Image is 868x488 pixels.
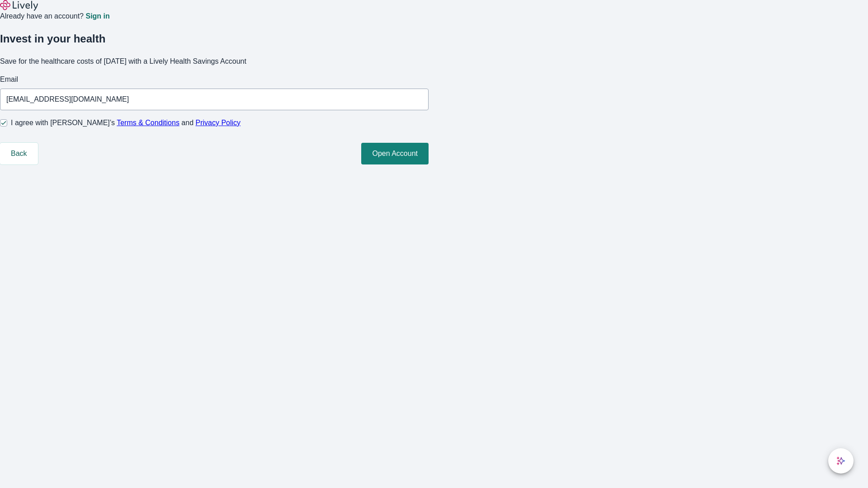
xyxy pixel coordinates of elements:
a: Sign in [85,13,109,20]
span: I agree with [PERSON_NAME]’s and [11,117,241,128]
a: Terms & Conditions [117,119,179,127]
button: Open Account [361,143,429,164]
button: chat [828,448,854,474]
a: Privacy Policy [196,119,241,127]
svg: Lively AI Assistant [836,456,845,465]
